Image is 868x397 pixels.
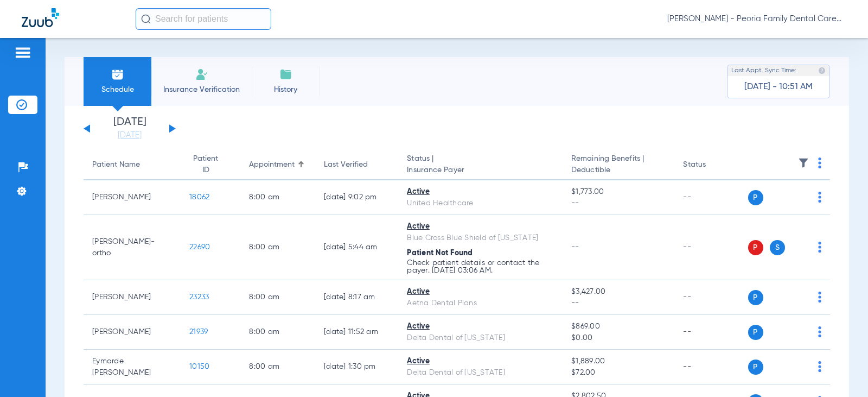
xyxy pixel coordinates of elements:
[315,215,398,280] td: [DATE] 5:44 AM
[407,356,554,367] div: Active
[571,321,666,332] span: $869.00
[189,153,232,176] div: Patient ID
[249,159,295,171] div: Appointment
[571,298,666,309] span: --
[84,280,181,315] td: [PERSON_NAME]
[571,165,666,176] span: Deductible
[407,186,554,198] div: Active
[249,159,307,171] div: Appointment
[407,259,554,274] p: Check patient details or contact the payer. [DATE] 03:06 AM.
[571,243,579,251] span: --
[818,157,821,168] img: group-dot-blue.svg
[97,130,162,141] a: [DATE]
[748,190,763,205] span: P
[674,180,748,215] td: --
[136,8,271,30] input: Search for patients
[571,198,666,209] span: --
[315,280,398,315] td: [DATE] 8:17 AM
[731,65,796,76] span: Last Appt. Sync Time:
[240,180,315,215] td: 8:00 AM
[195,68,208,81] img: Manual Insurance Verification
[279,68,292,81] img: History
[189,153,222,176] div: Patient ID
[189,363,209,370] span: 10150
[407,232,554,244] div: Blue Cross Blue Shield of [US_STATE]
[407,332,554,344] div: Delta Dental of [US_STATE]
[818,292,821,303] img: group-dot-blue.svg
[407,221,554,232] div: Active
[324,159,368,171] div: Last Verified
[324,159,390,171] div: Last Verified
[141,14,151,24] img: Search Icon
[315,350,398,385] td: [DATE] 1:30 PM
[563,150,674,180] th: Remaining Benefits |
[571,332,666,344] span: $0.00
[14,46,31,59] img: hamburger-icon
[260,84,311,95] span: History
[748,325,763,340] span: P
[189,293,209,301] span: 23233
[22,8,59,27] img: Zuub Logo
[92,159,172,171] div: Patient Name
[674,150,748,180] th: Status
[674,215,748,280] td: --
[407,298,554,309] div: Aetna Dental Plans
[674,280,748,315] td: --
[111,68,124,81] img: Schedule
[407,367,554,379] div: Delta Dental of [US_STATE]
[189,193,209,201] span: 18062
[571,356,666,367] span: $1,889.00
[407,249,473,257] span: Patient Not Found
[818,326,821,337] img: group-dot-blue.svg
[407,198,554,209] div: United Healthcare
[798,157,809,168] img: filter.svg
[818,67,826,74] img: last sync help info
[407,165,554,176] span: Insurance Payer
[674,315,748,350] td: --
[818,242,821,253] img: group-dot-blue.svg
[92,84,143,95] span: Schedule
[818,192,821,203] img: group-dot-blue.svg
[159,84,244,95] span: Insurance Verification
[189,243,210,251] span: 22690
[770,240,785,255] span: S
[84,180,181,215] td: [PERSON_NAME]
[748,290,763,305] span: P
[744,81,813,92] span: [DATE] - 10:51 AM
[748,240,763,255] span: P
[407,286,554,298] div: Active
[407,321,554,332] div: Active
[818,361,821,372] img: group-dot-blue.svg
[398,150,563,180] th: Status |
[674,350,748,385] td: --
[92,159,140,171] div: Patient Name
[667,14,846,24] span: [PERSON_NAME] - Peoria Family Dental Care
[571,186,666,198] span: $1,773.00
[189,328,208,336] span: 21939
[315,180,398,215] td: [DATE] 9:02 PM
[571,367,666,379] span: $72.00
[315,315,398,350] td: [DATE] 11:52 AM
[84,315,181,350] td: [PERSON_NAME]
[97,117,162,141] li: [DATE]
[240,315,315,350] td: 8:00 AM
[84,350,181,385] td: Eymarde [PERSON_NAME]
[748,360,763,375] span: P
[571,286,666,298] span: $3,427.00
[84,215,181,280] td: [PERSON_NAME]-ortho
[240,215,315,280] td: 8:00 AM
[240,280,315,315] td: 8:00 AM
[240,350,315,385] td: 8:00 AM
